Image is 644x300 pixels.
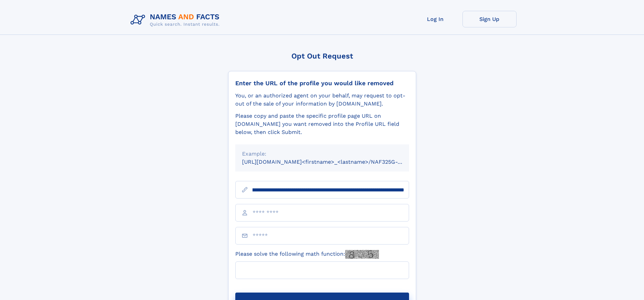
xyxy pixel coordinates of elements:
[235,250,379,259] label: Please solve the following math function:
[242,159,422,165] small: [URL][DOMAIN_NAME]<firstname>_<lastname>/NAF325G-xxxxxxxx
[235,79,409,87] div: Enter the URL of the profile you would like removed
[462,11,517,27] a: Sign Up
[228,52,416,60] div: Opt Out Request
[408,11,462,27] a: Log In
[235,92,409,108] div: You, or an authorized agent on your behalf, may request to opt-out of the sale of your informatio...
[128,11,225,29] img: Logo Names and Facts
[242,150,402,158] div: Example:
[235,112,409,136] div: Please copy and paste the specific profile page URL on [DOMAIN_NAME] you want removed into the Pr...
